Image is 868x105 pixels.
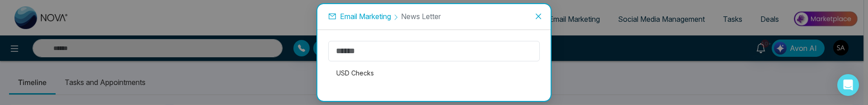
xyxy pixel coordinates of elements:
span: News Letter [401,12,441,21]
div: Open Intercom Messenger [837,74,859,96]
span: Email Marketing [340,12,391,21]
button: Close [526,4,551,29]
li: USD Checks [328,64,540,83]
span: close [535,13,542,20]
